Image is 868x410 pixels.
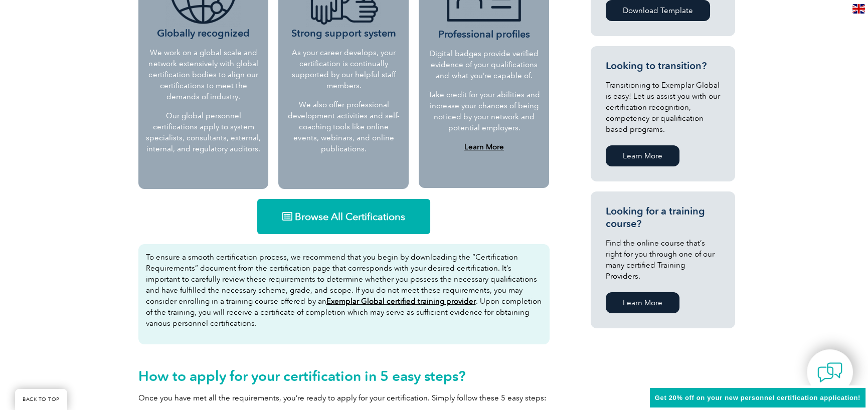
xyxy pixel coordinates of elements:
p: Transitioning to Exemplar Global is easy! Let us assist you with our certification recognition, c... [606,80,720,135]
p: Once you have met all the requirements, you’re ready to apply for your certification. Simply foll... [138,392,550,403]
a: Learn More [606,145,679,166]
p: As your career develops, your certification is continually supported by our helpful staff members. [286,47,401,91]
h2: How to apply for your certification in 5 easy steps? [138,368,550,384]
a: Learn More [606,292,679,313]
a: Learn More [464,142,504,151]
span: Browse All Certifications [295,212,405,222]
a: Browse All Certifications [257,199,430,234]
h3: Looking to transition? [606,60,720,72]
p: Find the online course that’s right for you through one of our many certified Training Providers. [606,238,720,282]
p: To ensure a smooth certification process, we recommend that you begin by downloading the “Certifi... [146,252,542,329]
img: contact-chat.png [817,360,842,385]
img: en [852,4,865,14]
p: Take credit for your abilities and increase your chances of being noticed by your network and pot... [427,89,541,133]
p: Our global personnel certifications apply to system specialists, consultants, external, internal,... [146,110,261,154]
p: We work on a global scale and network extensively with global certification bodies to align our c... [146,47,261,102]
a: Exemplar Global certified training provider [326,297,476,306]
h3: Looking for a training course? [606,205,720,230]
a: BACK TO TOP [15,389,67,410]
span: Get 20% off on your new personnel certification application! [655,394,860,401]
p: Digital badges provide verified evidence of your qualifications and what you’re capable of. [427,48,541,81]
p: We also offer professional development activities and self-coaching tools like online events, web... [286,99,401,154]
